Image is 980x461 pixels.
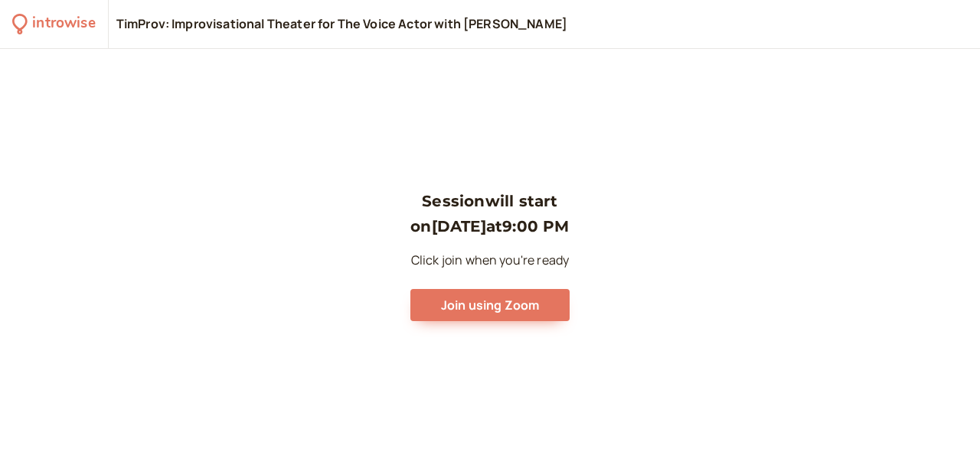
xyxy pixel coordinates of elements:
[32,12,95,36] div: introwise
[410,289,569,321] button: Join using Zoom
[116,16,567,33] div: TimProv: Improvisational Theater for The Voice Actor with [PERSON_NAME]
[410,189,569,239] h3: Session will start on [DATE] at 9:00 PM
[441,297,539,313] span: Join using Zoom
[410,251,569,271] p: Click join when you're ready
